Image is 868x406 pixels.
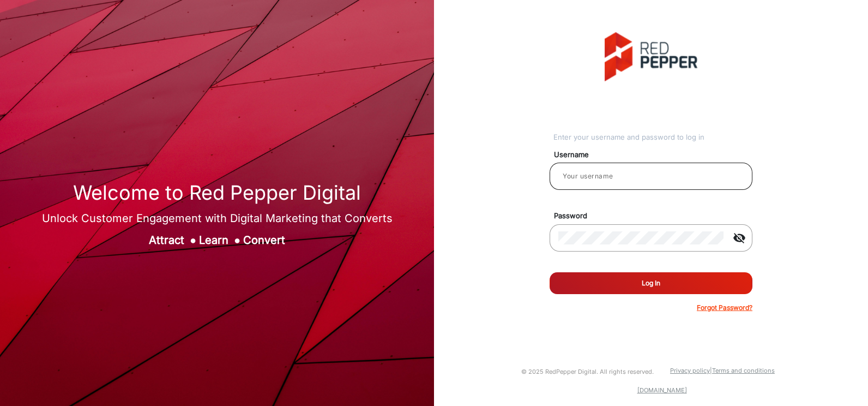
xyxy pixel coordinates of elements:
mat-label: Password [546,211,765,222]
a: Privacy policy [670,367,710,374]
h1: Welcome to Red Pepper Digital [42,181,393,205]
span: ● [190,234,196,247]
button: Log In [550,272,752,294]
span: ● [234,234,240,247]
a: Terms and conditions [712,367,775,374]
div: Enter your username and password to log in [553,132,752,143]
input: Your username [558,170,744,183]
mat-icon: visibility_off [726,231,752,244]
div: Attract Learn Convert [42,232,393,248]
a: | [710,367,712,374]
a: [DOMAIN_NAME] [637,386,687,394]
mat-label: Username [546,150,765,160]
small: © 2025 RedPepper Digital. All rights reserved. [521,368,654,375]
img: vmg-logo [605,32,697,81]
p: Forgot Password? [697,303,752,313]
div: Unlock Customer Engagement with Digital Marketing that Converts [42,210,393,226]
